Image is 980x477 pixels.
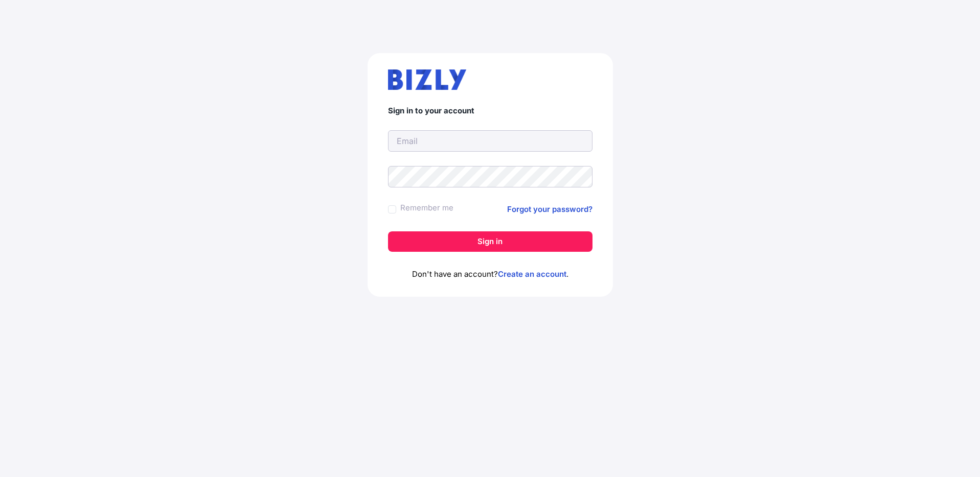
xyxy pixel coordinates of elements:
a: Forgot your password? [507,203,592,216]
label: Remember me [400,202,453,214]
input: Email [388,130,592,152]
a: Create an account [498,269,566,279]
p: Don't have an account? . [388,268,592,280]
img: bizly_logo.svg [388,69,467,90]
button: Sign in [388,231,592,252]
h4: Sign in to your account [388,106,592,116]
